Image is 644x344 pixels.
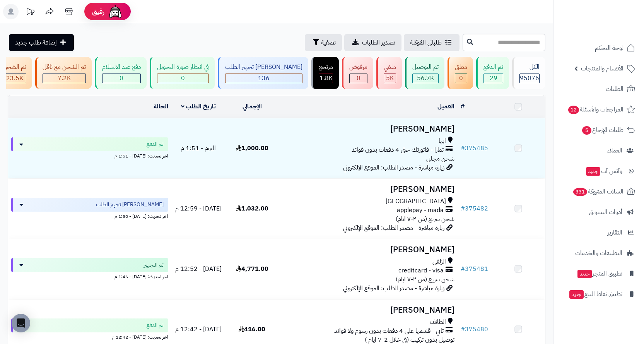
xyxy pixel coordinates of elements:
img: ai-face.png [108,4,123,19]
span: 5K [386,74,394,83]
span: # [461,264,465,274]
span: جديد [586,167,600,176]
a: تطبيق نقاط البيعجديد [558,285,639,303]
a: إضافة طلب جديد [9,34,74,51]
div: Open Intercom Messenger [12,314,30,332]
a: #375481 [461,264,488,274]
span: زيارة مباشرة - مصدر الطلب: الموقع الإلكتروني [343,223,444,233]
a: التقارير [558,223,639,242]
a: وآتس آبجديد [558,162,639,180]
a: تم الشحن مع ناقل 7.2K [34,57,93,89]
div: ملغي [384,63,396,72]
a: في انتظار صورة التحويل 0 [148,57,216,89]
a: #375485 [461,144,488,153]
a: دفع عند الاستلام 0 [93,57,148,89]
span: شحن مجاني [426,154,454,163]
div: مرفوض [349,63,367,72]
span: العملاء [607,145,622,156]
img: logo-2.png [591,22,637,38]
div: 0 [350,74,367,83]
h3: [PERSON_NAME] [282,125,454,133]
span: التطبيقات والخدمات [575,248,622,258]
span: 136 [258,74,270,83]
span: تطبيق نقاط البيع [569,289,622,300]
a: تصدير الطلبات [344,34,401,51]
span: زيارة مباشرة - مصدر الطلب: الموقع الإلكتروني [343,163,444,172]
span: الأقسام والمنتجات [581,63,624,74]
div: [PERSON_NAME] تجهيز الطلب [225,63,302,72]
div: الكل [519,63,540,72]
a: تم التوصيل 56.7K [403,57,446,89]
span: جديد [569,290,584,299]
h3: [PERSON_NAME] [282,185,454,194]
a: مرتجع 1.8K [310,57,340,89]
div: اخر تحديث: [DATE] - 1:50 م [11,212,168,220]
span: الطلبات [606,84,624,94]
span: اليوم - 1:51 م [181,144,216,153]
a: طلباتي المُوكلة [404,34,460,51]
span: 0 [120,74,123,83]
span: شحن سريع (من ٢-٧ ايام) [396,275,454,284]
span: أدوات التسويق [589,207,622,217]
span: 4,771.00 [236,264,268,274]
div: معلق [455,63,467,72]
span: # [461,144,465,153]
div: 4975 [384,74,396,83]
div: اخر تحديث: [DATE] - 12:42 م [11,332,168,341]
span: زيارة مباشرة - مصدر الطلب: الموقع الإلكتروني [343,284,444,293]
span: creditcard - visa [398,266,444,275]
h3: [PERSON_NAME] [282,306,454,315]
a: معلق 0 [446,57,475,89]
button: تصفية [305,34,342,51]
span: وآتس آب [585,166,622,176]
div: اخر تحديث: [DATE] - 1:46 م [11,272,168,280]
span: 29 [490,74,497,83]
span: [DATE] - 12:52 م [175,264,222,274]
a: السلات المتروكة331 [558,182,639,201]
span: 0 [357,74,360,83]
a: العميل [437,102,454,111]
div: 0 [102,74,140,83]
span: لوحة التحكم [595,43,624,53]
span: تطبيق المتجر [577,268,622,279]
a: الطلبات [558,80,639,98]
span: 5 [582,126,591,135]
span: تصفية [321,38,336,47]
span: تصدير الطلبات [362,38,395,47]
span: 331 [573,188,587,196]
span: 23.5K [6,74,23,83]
span: # [461,204,465,213]
div: تم الشحن [3,63,26,72]
span: جديد [577,270,592,278]
span: تمارا - فاتورتك حتى 4 دفعات بدون فوائد [352,145,444,154]
span: 416.00 [239,325,265,334]
span: applepay - mada [397,206,444,215]
div: 1813 [319,74,333,83]
a: تطبيق المتجرجديد [558,264,639,283]
span: # [461,325,465,334]
span: ابها [439,137,446,145]
span: [DATE] - 12:42 م [175,325,222,334]
div: 0 [455,74,467,83]
span: طلبات الإرجاع [581,125,624,135]
div: في انتظار صورة التحويل [157,63,209,72]
span: 12 [568,106,579,114]
a: ملغي 5K [375,57,403,89]
span: إضافة طلب جديد [15,38,57,47]
span: طلباتي المُوكلة [410,38,442,47]
a: طلبات الإرجاع5 [558,121,639,139]
span: تم الدفع [147,140,164,148]
span: الزلفي [432,257,446,266]
div: تم التوصيل [412,63,439,72]
a: أدوات التسويق [558,203,639,221]
a: #375480 [461,325,488,334]
span: شحن سريع (من ٢-٧ ايام) [396,214,454,224]
span: تم الدفع [147,322,164,329]
span: 7.2K [58,74,71,83]
span: 0 [459,74,463,83]
a: [PERSON_NAME] تجهيز الطلب 136 [216,57,310,89]
span: 0 [181,74,185,83]
a: تاريخ الطلب [181,102,216,111]
a: تم الدفع 29 [475,57,511,89]
div: مرتجع [319,63,333,72]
